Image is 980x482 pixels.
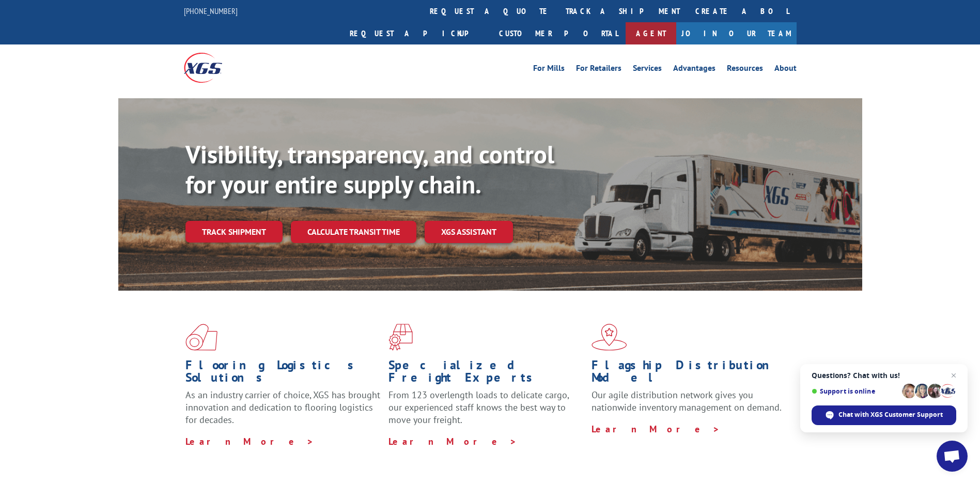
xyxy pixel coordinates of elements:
[576,64,621,76] a: For Retailers
[388,435,517,447] a: Learn More >
[937,441,968,472] a: Open chat
[727,64,763,76] a: Resources
[425,221,513,243] a: XGS ASSISTANT
[291,221,416,243] a: Calculate transit time
[185,221,283,243] a: Track shipment
[185,138,554,200] b: Visibility, transparency, and control for your entire supply chain.
[491,22,626,44] a: Customer Portal
[676,22,797,44] a: Join Our Team
[185,324,217,351] img: xgs-icon-total-supply-chain-intelligence-red
[812,387,898,395] span: Support is online
[774,64,797,76] a: About
[185,435,314,447] a: Learn More >
[592,359,787,389] h1: Flagship Distribution Model
[812,371,956,380] span: Questions? Chat with us!
[388,324,413,351] img: xgs-icon-focused-on-flooring-red
[185,359,381,389] h1: Flooring Logistics Solutions
[626,22,676,44] a: Agent
[838,410,943,419] span: Chat with XGS Customer Support
[388,359,584,389] h1: Specialized Freight Experts
[673,64,715,76] a: Advantages
[592,324,627,351] img: xgs-icon-flagship-distribution-model-red
[592,423,720,435] a: Learn More >
[388,389,584,435] p: From 123 overlength loads to delicate cargo, our experienced staff knows the best way to move you...
[342,22,491,44] a: Request a pickup
[533,64,565,76] a: For Mills
[184,6,238,16] a: [PHONE_NUMBER]
[812,405,956,425] span: Chat with XGS Customer Support
[592,389,782,413] span: Our agile distribution network gives you nationwide inventory management on demand.
[185,389,380,426] span: As an industry carrier of choice, XGS has brought innovation and dedication to flooring logistics...
[633,64,662,76] a: Services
